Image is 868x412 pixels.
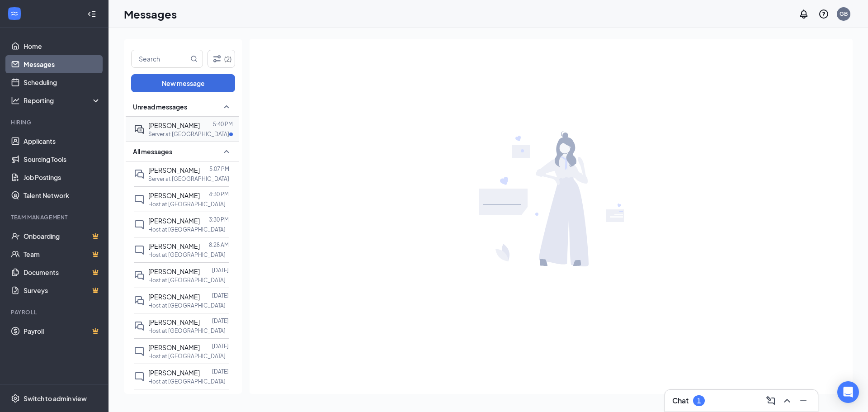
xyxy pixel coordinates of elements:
span: All messages [133,147,172,156]
div: Switch to admin view [24,394,87,403]
p: Server at [GEOGRAPHIC_DATA] [148,130,229,138]
svg: Filter [212,53,222,64]
a: OnboardingCrown [24,227,101,245]
p: Host at [GEOGRAPHIC_DATA] [148,327,226,335]
a: PayrollCrown [24,322,101,340]
div: Reporting [24,96,101,105]
p: [DATE] [212,393,229,401]
p: Host at [GEOGRAPHIC_DATA] [148,226,226,233]
svg: WorkstreamLogo [10,9,19,18]
svg: ComposeMessage [765,395,776,406]
p: 5:40 PM [213,120,233,128]
p: 8:28 AM [209,241,229,249]
div: Team Management [11,213,99,221]
p: 5:07 PM [209,165,229,173]
svg: ChatInactive [134,194,145,205]
a: Messages [24,55,101,73]
svg: ChatInactive [134,371,145,382]
svg: Analysis [11,96,20,105]
p: [DATE] [212,317,229,325]
svg: DoubleChat [134,270,145,281]
svg: DoubleChat [134,321,145,331]
span: [PERSON_NAME] [148,293,200,301]
p: Host at [GEOGRAPHIC_DATA] [148,276,226,284]
span: [PERSON_NAME] [148,242,200,250]
h3: Chat [672,396,689,406]
p: Host at [GEOGRAPHIC_DATA] [148,251,226,259]
svg: Collapse [87,9,96,19]
div: GB [840,10,848,18]
a: TeamCrown [24,245,101,263]
svg: SmallChevronUp [221,146,232,157]
span: [PERSON_NAME] [148,217,200,225]
svg: Minimize [798,395,809,406]
svg: ChatInactive [134,245,145,256]
svg: ChevronUp [782,395,793,406]
p: Host at [GEOGRAPHIC_DATA] [148,200,226,208]
p: [DATE] [212,342,229,350]
div: 1 [697,397,701,405]
span: [PERSON_NAME] [148,267,200,275]
button: ChevronUp [780,393,794,408]
span: [PERSON_NAME] [148,121,200,129]
a: SurveysCrown [24,281,101,299]
span: [PERSON_NAME] [148,166,200,174]
input: Search [132,50,189,67]
span: [PERSON_NAME] [148,369,200,377]
p: Host at [GEOGRAPHIC_DATA] [148,302,226,309]
p: 3:30 PM [209,216,229,223]
p: [DATE] [212,292,229,299]
h1: Messages [124,6,177,22]
p: Server at [GEOGRAPHIC_DATA] [148,175,229,183]
a: Job Postings [24,168,101,186]
a: Home [24,37,101,55]
p: 4:30 PM [209,190,229,198]
span: [PERSON_NAME] [148,318,200,326]
div: Open Intercom Messenger [837,381,859,403]
a: Talent Network [24,186,101,204]
svg: ChatInactive [134,346,145,357]
a: Scheduling [24,73,101,91]
div: Payroll [11,308,99,316]
svg: SmallChevronUp [221,101,232,112]
div: Hiring [11,118,99,126]
button: Minimize [796,393,811,408]
svg: DoubleChat [134,295,145,306]
svg: DoubleChat [134,169,145,180]
button: New message [131,74,235,92]
button: ComposeMessage [764,393,778,408]
svg: ChatInactive [134,219,145,230]
button: Filter (2) [208,50,235,68]
svg: ActiveDoubleChat [134,124,145,135]
p: Host at [GEOGRAPHIC_DATA] [148,378,226,385]
span: [PERSON_NAME] [148,343,200,351]
svg: MagnifyingGlass [190,55,198,62]
p: [DATE] [212,368,229,375]
span: Unread messages [133,102,187,111]
svg: QuestionInfo [818,9,829,19]
p: Host at [GEOGRAPHIC_DATA] [148,352,226,360]
a: Applicants [24,132,101,150]
a: DocumentsCrown [24,263,101,281]
a: Sourcing Tools [24,150,101,168]
svg: Settings [11,394,20,403]
p: [DATE] [212,266,229,274]
span: [PERSON_NAME] [148,191,200,199]
svg: Notifications [798,9,809,19]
